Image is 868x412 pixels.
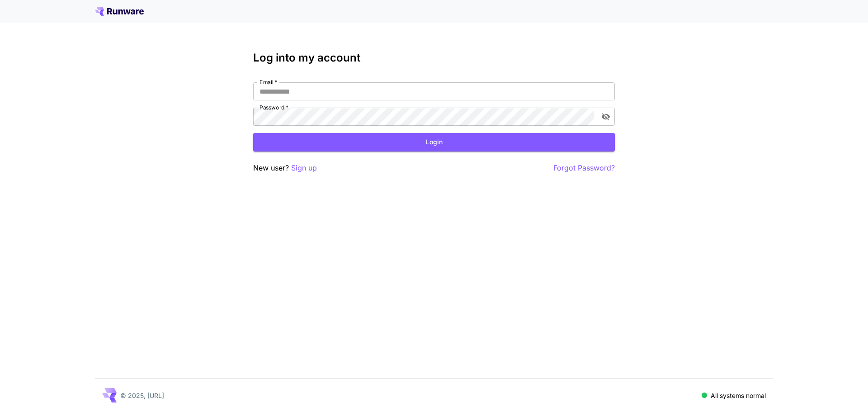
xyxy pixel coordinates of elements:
[253,133,615,152] button: Login
[598,109,614,125] button: toggle password visibility
[253,52,615,64] h3: Log into my account
[259,78,277,86] label: Email
[553,162,615,174] button: Forgot Password?
[259,104,288,111] label: Password
[120,391,164,400] p: © 2025, [URL]
[253,162,317,174] p: New user?
[711,391,766,400] p: All systems normal
[291,162,317,174] button: Sign up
